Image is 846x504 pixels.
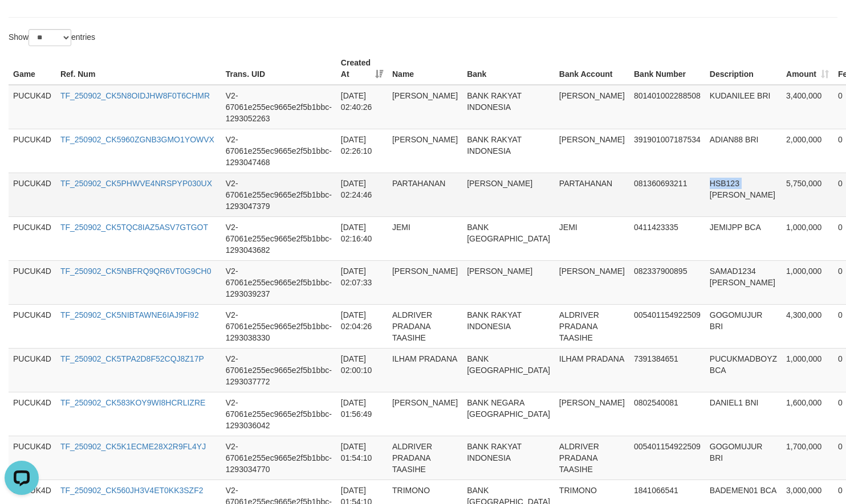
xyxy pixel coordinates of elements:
td: 005401154922509 [629,436,705,480]
td: JEMI [555,216,629,260]
td: V2-67061e255ec9665e2f5b1bbc-1293034770 [221,436,336,480]
td: PUCUK4D [9,260,56,304]
td: 4,300,000 [782,304,833,348]
td: [PERSON_NAME] [388,260,462,304]
td: 005401154922509 [629,304,705,348]
td: [PERSON_NAME] [555,260,629,304]
td: [DATE] 01:54:10 [336,436,388,480]
td: [PERSON_NAME] [388,392,462,436]
a: TF_250902_CK5K1ECME28X2R9FL4YJ [60,442,206,451]
td: 2,000,000 [782,129,833,173]
td: PUCUK4D [9,129,56,173]
a: TF_250902_CK5PHWVE4NRSPYP030UX [60,179,212,188]
td: V2-67061e255ec9665e2f5b1bbc-1293052263 [221,85,336,129]
td: [PERSON_NAME] [462,173,555,216]
th: Ref. Num [56,52,221,85]
td: PUCUK4D [9,348,56,392]
td: BANK RAKYAT INDONESIA [462,304,555,348]
td: DANIEL1 BNI [705,392,782,436]
td: JEMIJPP BCA [705,216,782,260]
td: ILHAM PRADANA [388,348,462,392]
td: ALDRIVER PRADANA TAASIHE [388,436,462,480]
td: 801401002288508 [629,85,705,129]
td: PUCUK4D [9,392,56,436]
a: TF_250902_CK560JH3V4ET0KK3SZF2 [60,486,204,495]
td: 1,600,000 [782,392,833,436]
th: Name [388,52,462,85]
td: [DATE] 02:26:10 [336,129,388,173]
td: ILHAM PRADANA [555,348,629,392]
td: 081360693211 [629,173,705,216]
label: Show entries [9,29,95,46]
td: GOGOMUJUR BRI [705,304,782,348]
td: PUCUK4D [9,173,56,216]
th: Bank Number [629,52,705,85]
td: 0802540081 [629,392,705,436]
a: TF_250902_CK5960ZGNB3GMO1YOWVX [60,135,214,144]
td: 7391384651 [629,348,705,392]
td: GOGOMUJUR BRI [705,436,782,480]
td: V2-67061e255ec9665e2f5b1bbc-1293036042 [221,392,336,436]
td: PUCUK4D [9,85,56,129]
td: 1,000,000 [782,348,833,392]
th: Trans. UID [221,52,336,85]
td: 5,750,000 [782,173,833,216]
td: V2-67061e255ec9665e2f5b1bbc-1293037772 [221,348,336,392]
td: [DATE] 01:56:49 [336,392,388,436]
td: [PERSON_NAME] [388,129,462,173]
td: [DATE] 02:16:40 [336,216,388,260]
a: TF_250902_CK583KOY9WI8HCRLIZRE [60,398,205,407]
td: PUCUKMADBOYZ BCA [705,348,782,392]
td: PARTAHANAN [555,173,629,216]
td: ALDRIVER PRADANA TAASIHE [555,304,629,348]
td: [DATE] 02:04:26 [336,304,388,348]
td: [DATE] 02:24:46 [336,173,388,216]
th: Game [9,52,56,85]
td: PUCUK4D [9,436,56,480]
td: 3,400,000 [782,85,833,129]
td: [DATE] 02:40:26 [336,85,388,129]
td: [PERSON_NAME] [555,85,629,129]
td: PARTAHANAN [388,173,462,216]
td: PUCUK4D [9,216,56,260]
button: Open LiveChat chat widget [5,5,39,39]
td: [PERSON_NAME] [555,129,629,173]
td: [DATE] 02:07:33 [336,260,388,304]
td: ALDRIVER PRADANA TAASIHE [555,436,629,480]
td: BANK RAKYAT INDONESIA [462,436,555,480]
td: BANK NEGARA [GEOGRAPHIC_DATA] [462,392,555,436]
td: V2-67061e255ec9665e2f5b1bbc-1293043682 [221,216,336,260]
td: [DATE] 02:00:10 [336,348,388,392]
td: BANK [GEOGRAPHIC_DATA] [462,216,555,260]
td: V2-67061e255ec9665e2f5b1bbc-1293038330 [221,304,336,348]
a: TF_250902_CK5NBFRQ9QR6VT0G9CH0 [60,267,211,276]
th: Amount: activate to sort column ascending [782,52,833,85]
td: 1,000,000 [782,216,833,260]
a: TF_250902_CK5N8OIDJHW8F0T6CHMR [60,91,210,100]
th: Description [705,52,782,85]
td: V2-67061e255ec9665e2f5b1bbc-1293047379 [221,173,336,216]
td: 1,700,000 [782,436,833,480]
td: 391901007187534 [629,129,705,173]
a: TF_250902_CK5TQC8IAZ5ASV7GTGOT [60,223,208,232]
td: V2-67061e255ec9665e2f5b1bbc-1293039237 [221,260,336,304]
td: 082337900895 [629,260,705,304]
td: [PERSON_NAME] [388,85,462,129]
td: SAMAD1234 [PERSON_NAME] [705,260,782,304]
select: Showentries [29,29,71,46]
td: PUCUK4D [9,304,56,348]
td: BANK RAKYAT INDONESIA [462,85,555,129]
th: Created At: activate to sort column ascending [336,52,388,85]
td: BANK RAKYAT INDONESIA [462,129,555,173]
td: [PERSON_NAME] [555,392,629,436]
a: TF_250902_CK5TPA2D8F52CQJ8Z17P [60,354,204,363]
td: KUDANILEE BRI [705,85,782,129]
td: BANK [GEOGRAPHIC_DATA] [462,348,555,392]
td: [PERSON_NAME] [462,260,555,304]
a: TF_250902_CK5NIBTAWNE6IAJ9FI92 [60,310,199,319]
td: JEMI [388,216,462,260]
td: HSB123 [PERSON_NAME] [705,173,782,216]
td: ALDRIVER PRADANA TAASIHE [388,304,462,348]
td: ADIAN88 BRI [705,129,782,173]
td: 1,000,000 [782,260,833,304]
